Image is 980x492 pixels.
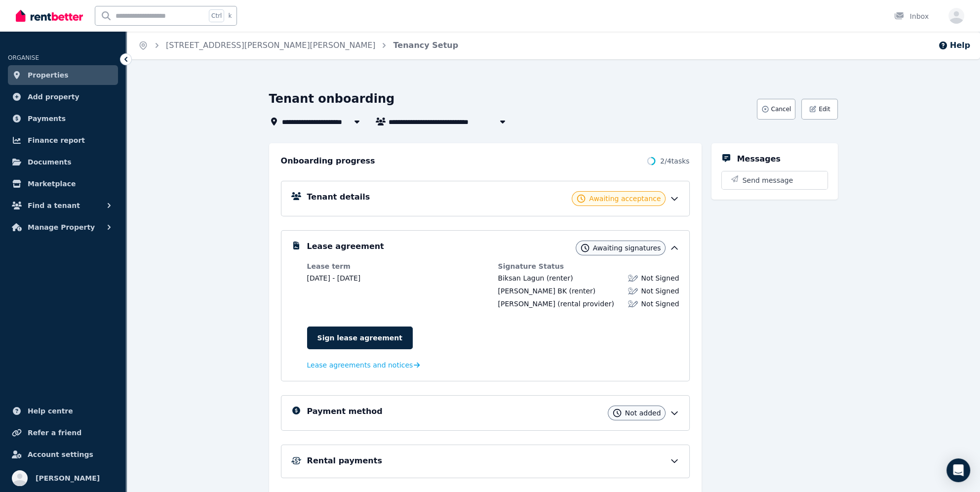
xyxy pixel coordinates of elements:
[8,109,118,128] a: Payments
[307,406,383,417] h5: Payment method
[8,196,118,215] button: Find a tenant
[307,327,413,349] a: Sign lease agreement
[8,130,118,150] a: Finance report
[228,12,232,20] span: k
[771,105,791,113] span: Cancel
[307,273,488,283] dd: [DATE] - [DATE]
[28,200,80,211] span: Find a tenant
[8,401,118,421] a: Help centre
[498,286,596,296] div: (renter)
[628,299,638,309] img: Lease not signed
[28,405,73,417] span: Help centre
[166,41,375,50] a: [STREET_ADDRESS][PERSON_NAME][PERSON_NAME]
[660,156,689,166] span: 2 / 4 tasks
[8,217,118,237] button: Manage Property
[28,178,76,190] span: Marketplace
[498,273,573,283] div: (renter)
[498,299,614,309] div: (rental provider)
[641,273,679,283] span: Not Signed
[757,99,796,120] button: Cancel
[281,155,375,167] h2: Onboarding progress
[8,152,118,172] a: Documents
[628,273,638,283] img: Lease not signed
[307,360,413,370] span: Lease agreements and notices
[28,69,69,81] span: Properties
[28,134,85,146] span: Finance report
[28,221,95,233] span: Manage Property
[801,99,837,120] button: Edit
[393,40,458,51] span: Tenancy Setup
[894,11,929,21] div: Inbox
[8,445,118,464] a: Account settings
[16,8,83,23] img: RentBetter
[8,423,118,443] a: Refer a friend
[307,191,370,203] h5: Tenant details
[498,287,567,295] span: [PERSON_NAME] BK
[291,457,301,464] img: Rental Payments
[28,91,79,103] span: Add property
[498,300,555,308] span: [PERSON_NAME]
[938,40,970,51] button: Help
[36,472,100,484] span: [PERSON_NAME]
[498,261,679,271] dt: Signature Status
[307,261,488,271] dt: Lease term
[8,174,118,194] a: Marketplace
[628,286,638,296] img: Lease not signed
[722,171,827,189] button: Send message
[307,360,420,370] a: Lease agreements and notices
[126,32,470,59] nav: Breadcrumb
[743,175,793,185] span: Send message
[737,153,781,165] h5: Messages
[28,427,81,439] span: Refer a friend
[28,449,93,460] span: Account settings
[641,286,679,296] span: Not Signed
[269,91,395,107] h1: Tenant onboarding
[28,113,66,124] span: Payments
[307,455,382,467] h5: Rental payments
[8,65,118,85] a: Properties
[641,299,679,309] span: Not Signed
[625,408,661,418] span: Not added
[8,87,118,107] a: Add property
[589,194,661,204] span: Awaiting acceptance
[307,241,384,252] h5: Lease agreement
[498,274,545,282] span: Biksan Lagun
[8,54,39,61] span: ORGANISE
[819,105,830,113] span: Edit
[593,243,661,253] span: Awaiting signatures
[209,9,224,22] span: Ctrl
[28,156,72,168] span: Documents
[946,458,970,482] div: Open Intercom Messenger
